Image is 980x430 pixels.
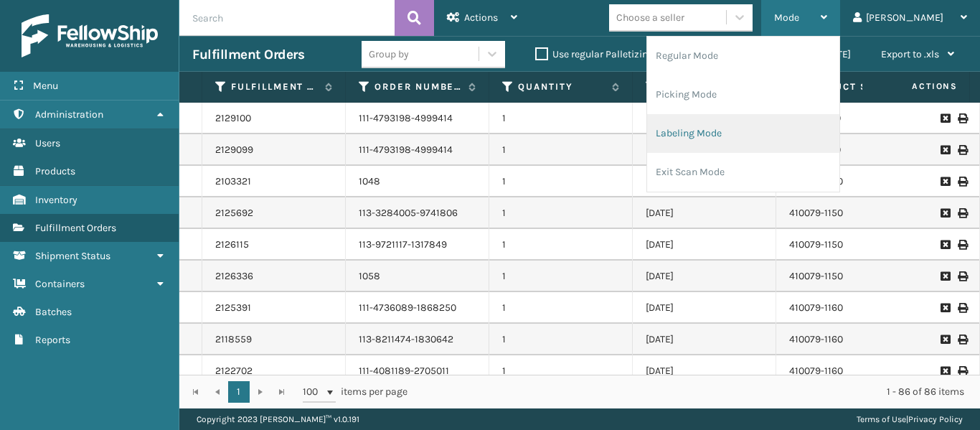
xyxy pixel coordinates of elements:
i: Request to Be Cancelled [941,335,949,345]
span: Export to .xls [881,48,939,60]
span: Reports [35,334,70,346]
a: 2122702 [215,364,253,378]
label: Order Number [374,80,461,93]
span: Mode [774,11,799,24]
a: 2125391 [215,301,251,315]
td: 1 [489,355,633,387]
i: Print Label [958,208,966,218]
img: logo [22,14,158,57]
span: Batches [35,306,72,318]
a: 410079-1150 [789,207,843,219]
td: 1 [489,197,633,229]
i: Request to Be Cancelled [941,145,949,155]
td: [DATE] [633,197,776,229]
td: 1048 [346,166,489,197]
a: Privacy Policy [908,414,963,424]
i: Print Label [958,240,966,250]
td: [DATE] [633,355,776,387]
a: 2126115 [215,238,249,252]
a: 2118559 [215,332,252,347]
td: [DATE] [633,134,776,166]
td: 1 [489,229,633,261]
div: Group by [369,47,409,62]
li: Exit Scan Mode [647,153,839,192]
span: Inventory [35,194,77,206]
td: 1 [489,103,633,134]
td: [DATE] [633,229,776,261]
i: Print Label [958,303,966,313]
i: Print Label [958,177,966,187]
span: Actions [867,75,966,98]
td: [DATE] [633,103,776,134]
a: 2103321 [215,174,251,189]
span: Users [35,137,60,149]
span: Menu [33,80,58,92]
td: 1 [489,166,633,197]
i: Print Label [958,366,966,376]
a: 1 [228,381,250,403]
td: 111-4793198-4999414 [346,134,489,166]
a: 410079-1160 [789,302,843,314]
span: Shipment Status [35,250,110,262]
td: [DATE] [633,166,776,197]
label: Use regular Palletizing mode [535,48,682,60]
span: Administration [35,108,103,121]
h3: Fulfillment Orders [192,46,304,63]
td: 1058 [346,261,489,292]
i: Print Label [958,335,966,345]
td: 111-4736089-1868250 [346,292,489,324]
span: Actions [464,11,498,24]
a: Terms of Use [857,414,906,424]
a: 410079-1160 [789,333,843,345]
label: Fulfillment Order Id [231,80,318,93]
i: Print Label [958,113,966,123]
td: 1 [489,324,633,355]
span: Fulfillment Orders [35,222,116,234]
i: Request to Be Cancelled [941,177,949,187]
a: 2129099 [215,143,253,157]
div: Choose a seller [616,10,684,25]
td: [DATE] [633,324,776,355]
a: 410079-1150 [789,238,843,251]
span: items per page [303,381,407,403]
label: Quantity [518,80,605,93]
label: Product SKU [805,80,892,93]
td: 113-3284005-9741806 [346,197,489,229]
td: [DATE] [633,261,776,292]
span: 100 [303,385,324,399]
li: Regular Mode [647,37,839,75]
div: | [857,408,963,430]
li: Labeling Mode [647,114,839,153]
a: 2126336 [215,269,253,284]
i: Request to Be Cancelled [941,303,949,313]
td: 1 [489,292,633,324]
i: Request to Be Cancelled [941,366,949,376]
td: 1 [489,134,633,166]
a: 410079-1150 [789,270,843,282]
a: 410079-1160 [789,365,843,377]
td: [DATE] [633,292,776,324]
p: Copyright 2023 [PERSON_NAME]™ v 1.0.191 [197,408,359,430]
a: 2129100 [215,111,251,126]
li: Picking Mode [647,75,839,114]
i: Request to Be Cancelled [941,208,949,218]
span: Products [35,165,75,177]
i: Print Label [958,271,966,281]
i: Request to Be Cancelled [941,271,949,281]
i: Request to Be Cancelled [941,240,949,250]
div: 1 - 86 of 86 items [428,385,964,399]
td: 113-9721117-1317849 [346,229,489,261]
i: Print Label [958,145,966,155]
i: Request to Be Cancelled [941,113,949,123]
td: 113-8211474-1830642 [346,324,489,355]
a: 2125692 [215,206,253,220]
td: 111-4081189-2705011 [346,355,489,387]
td: 111-4793198-4999414 [346,103,489,134]
td: 1 [489,261,633,292]
span: Containers [35,278,85,290]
